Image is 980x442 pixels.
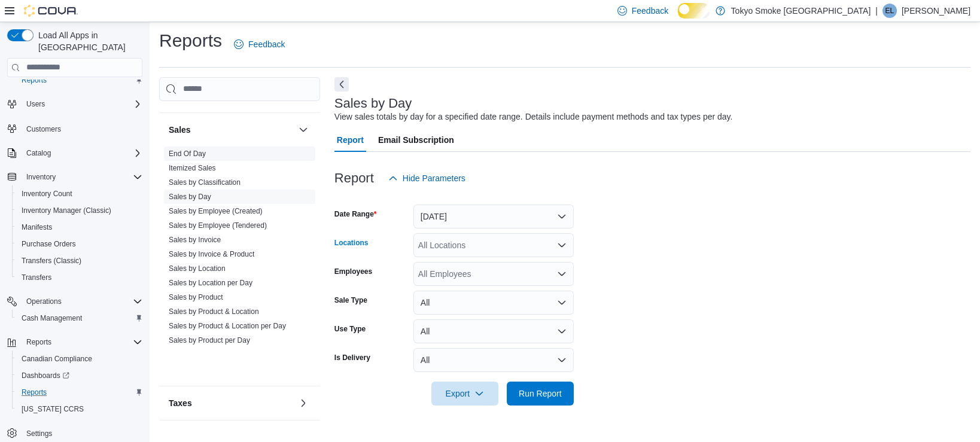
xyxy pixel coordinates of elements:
[334,324,366,334] label: Use Type
[159,29,222,53] h1: Reports
[334,209,377,219] label: Date Range
[17,73,51,87] a: Reports
[22,122,66,136] a: Customers
[17,385,51,400] a: Reports
[12,401,147,417] button: [US_STATE] CCRS
[229,32,290,56] a: Feedback
[557,269,567,279] button: Open list of options
[731,4,871,18] p: Tokyo Smoke [GEOGRAPHIC_DATA]
[337,128,364,152] span: Report
[2,425,147,442] button: Settings
[439,382,491,406] span: Export
[22,189,72,199] span: Inventory Count
[22,404,84,414] span: [US_STATE] CCRS
[26,99,45,109] span: Users
[17,220,57,234] a: Manifests
[169,150,206,158] a: End Of Day
[169,164,216,172] a: Itemized Sales
[882,4,897,18] div: Emily Latta
[169,206,263,216] span: Sales by Employee (Created)
[902,4,970,18] p: [PERSON_NAME]
[26,148,51,158] span: Catalog
[169,264,226,273] span: Sales by Location
[22,335,56,349] button: Reports
[169,207,263,215] a: Sales by Employee (Created)
[22,146,142,160] span: Catalog
[557,240,567,250] button: Open list of options
[413,291,574,315] button: All
[26,337,51,347] span: Reports
[17,368,142,383] span: Dashboards
[22,222,52,232] span: Manifests
[26,124,61,134] span: Customers
[169,278,252,288] span: Sales by Location per Day
[169,221,267,230] span: Sales by Employee (Tendered)
[169,163,216,173] span: Itemized Sales
[169,124,191,136] h3: Sales
[22,97,142,111] span: Users
[12,202,147,219] button: Inventory Manager (Classic)
[413,348,574,372] button: All
[17,311,87,325] a: Cash Management
[22,388,47,397] span: Reports
[169,307,259,316] span: Sales by Product & Location
[169,178,241,187] span: Sales by Classification
[12,252,147,269] button: Transfers (Classic)
[169,193,211,201] a: Sales by Day
[678,3,709,19] input: Dark Mode
[26,297,62,306] span: Operations
[2,145,147,161] button: Catalog
[17,73,142,87] span: Reports
[2,169,147,185] button: Inventory
[24,5,78,17] img: Cova
[334,96,412,111] h3: Sales by Day
[26,172,56,182] span: Inventory
[248,38,285,50] span: Feedback
[22,170,142,184] span: Inventory
[413,205,574,228] button: [DATE]
[431,382,498,406] button: Export
[22,335,142,349] span: Reports
[12,350,147,367] button: Canadian Compliance
[169,235,221,245] span: Sales by Invoice
[12,367,147,384] a: Dashboards
[12,72,147,89] button: Reports
[12,384,147,401] button: Reports
[296,396,311,410] button: Taxes
[169,336,250,345] span: Sales by Product per Day
[169,307,259,316] a: Sales by Product & Location
[17,270,142,285] span: Transfers
[22,273,51,282] span: Transfers
[2,334,147,350] button: Reports
[169,321,286,331] span: Sales by Product & Location per Day
[334,111,733,123] div: View sales totals by day for a specified date range. Details include payment methods and tax type...
[22,206,111,215] span: Inventory Manager (Classic)
[12,310,147,327] button: Cash Management
[22,121,142,136] span: Customers
[169,192,211,202] span: Sales by Day
[378,128,454,152] span: Email Subscription
[17,187,77,201] a: Inventory Count
[519,388,562,400] span: Run Report
[169,336,250,345] a: Sales by Product per Day
[12,185,147,202] button: Inventory Count
[22,426,57,441] a: Settings
[26,429,52,438] span: Settings
[169,293,223,301] a: Sales by Product
[22,313,82,323] span: Cash Management
[22,75,47,85] span: Reports
[12,219,147,236] button: Manifests
[169,292,223,302] span: Sales by Product
[17,254,142,268] span: Transfers (Classic)
[169,397,192,409] h3: Taxes
[17,385,142,400] span: Reports
[507,382,574,406] button: Run Report
[159,147,320,386] div: Sales
[22,354,92,364] span: Canadian Compliance
[22,256,81,266] span: Transfers (Classic)
[169,322,286,330] a: Sales by Product & Location per Day
[334,77,349,92] button: Next
[17,311,142,325] span: Cash Management
[334,238,369,248] label: Locations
